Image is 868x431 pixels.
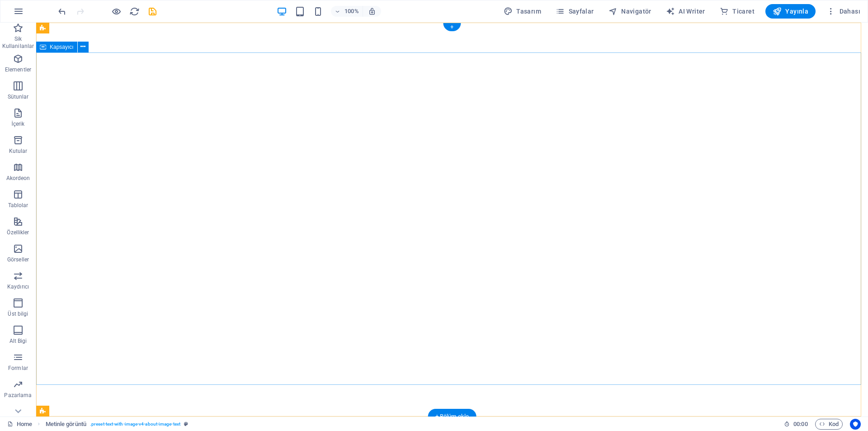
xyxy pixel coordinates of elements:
span: Ticaret [720,7,755,16]
p: İçerik [11,120,24,128]
i: Yeniden boyutlandırmada yakınlaştırma düzeyini seçilen cihaza uyacak şekilde otomatik olarak ayarla. [368,7,376,15]
button: 100% [331,6,363,17]
button: Dahası [823,4,864,19]
span: Kapsayıcı [50,44,74,50]
div: + [443,23,461,31]
p: Akordeon [6,175,30,182]
p: Formlar [8,365,28,372]
p: Sütunlar [8,93,29,100]
button: Usercentrics [850,419,861,430]
span: AI Writer [666,7,705,16]
i: Geri al: Kaydırıcı görüntülerini değiştir (Ctrl+Z) [57,6,67,17]
p: Alt Bigi [9,337,27,345]
span: 00 00 [793,419,807,430]
a: Home [7,419,32,430]
span: Navigatör [609,7,651,16]
p: Görseller [7,256,29,263]
span: Seçmek için tıkla. Düzenlemek için çift tıkla [46,419,86,430]
p: Elementler [5,66,31,73]
p: Kutular [9,147,28,155]
span: Dahası [826,7,860,16]
span: Tasarım [504,7,541,16]
button: Tasarım [500,4,545,19]
button: Yayınla [765,4,816,19]
button: AI Writer [662,4,709,19]
span: Sayfalar [556,7,594,16]
button: save [147,6,158,17]
p: Tablolar [8,202,28,209]
button: reload [129,6,140,17]
p: Pazarlama [4,392,32,399]
i: Sayfayı yeniden yükleyin [129,6,140,17]
span: Kod [819,419,839,430]
span: : [800,421,801,427]
div: + Bölüm ekle [428,409,476,424]
nav: breadcrumb [46,419,189,430]
h6: 100% [344,6,359,17]
button: Ticaret [716,4,758,19]
p: Kaydırıcı [7,283,29,290]
p: Üst bilgi [8,310,28,317]
button: Kod [815,419,843,430]
h6: Oturum süresi [784,419,808,430]
span: Yayınla [773,7,808,16]
i: Kaydet (Ctrl+S) [147,6,158,17]
button: Sayfalar [552,4,598,19]
i: Bu element, özelleştirilebilir bir ön ayar [184,422,188,426]
button: Navigatör [605,4,655,19]
button: Ön izleme modundan çıkıp düzenlemeye devam etmek için buraya tıklayın [111,6,122,17]
p: Özellikler [7,229,29,236]
span: . preset-text-with-image-v4-about-image-text [90,419,180,430]
button: undo [57,6,67,17]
